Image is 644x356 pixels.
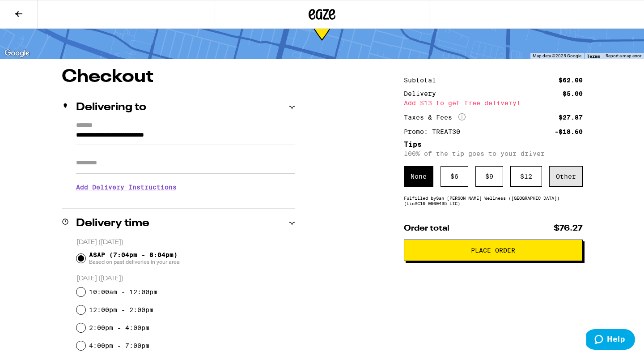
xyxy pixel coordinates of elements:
div: Subtotal [404,77,442,83]
div: $ 6 [441,166,468,187]
div: Promo: TREAT30 [404,129,466,135]
div: -$18.60 [555,129,583,135]
p: [DATE] ([DATE]) [76,238,295,247]
div: $ 12 [510,166,542,187]
label: 2:00pm - 4:00pm [89,324,149,331]
div: Fulfilled by San [PERSON_NAME] Wellness ([GEOGRAPHIC_DATA]) (Lic# C10-0000435-LIC ) [404,195,583,206]
div: Other [549,166,583,187]
span: $76.27 [554,224,583,232]
button: Place Order [404,240,583,261]
label: 12:00pm - 2:00pm [89,306,153,313]
h2: Delivery time [76,218,149,229]
span: Based on past deliveries in your area [89,258,180,266]
span: Map data ©2025 Google [533,53,581,58]
span: Place Order [471,247,515,253]
label: 4:00pm - 7:00pm [89,342,149,349]
h5: Tips [404,141,583,148]
div: Taxes & Fees [404,113,466,121]
a: Open this area in Google Maps (opens a new window) [2,47,32,59]
div: Delivery [404,90,442,97]
div: Add $13 to get free delivery! [404,100,583,106]
div: None [404,166,433,187]
p: 100% of the tip goes to your driver [404,150,583,157]
iframe: Opens a widget where you can find more information [586,329,635,352]
label: 10:00am - 12:00pm [89,288,157,296]
div: $5.00 [563,90,583,97]
span: Order total [404,224,449,232]
div: $62.00 [559,77,583,83]
a: Report a map error [606,53,641,58]
span: ASAP (7:04pm - 8:04pm) [89,251,180,266]
p: We'll contact you at [PHONE_NUMBER] when we arrive [76,197,295,205]
div: 54-114 min [310,14,334,47]
a: Terms [587,53,600,59]
h1: Checkout [62,68,295,86]
img: Google [2,47,32,59]
h2: Delivering to [76,102,146,113]
div: $ 9 [475,166,503,187]
p: [DATE] ([DATE]) [76,275,295,283]
div: $27.87 [559,114,583,120]
h3: Add Delivery Instructions [76,177,295,197]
